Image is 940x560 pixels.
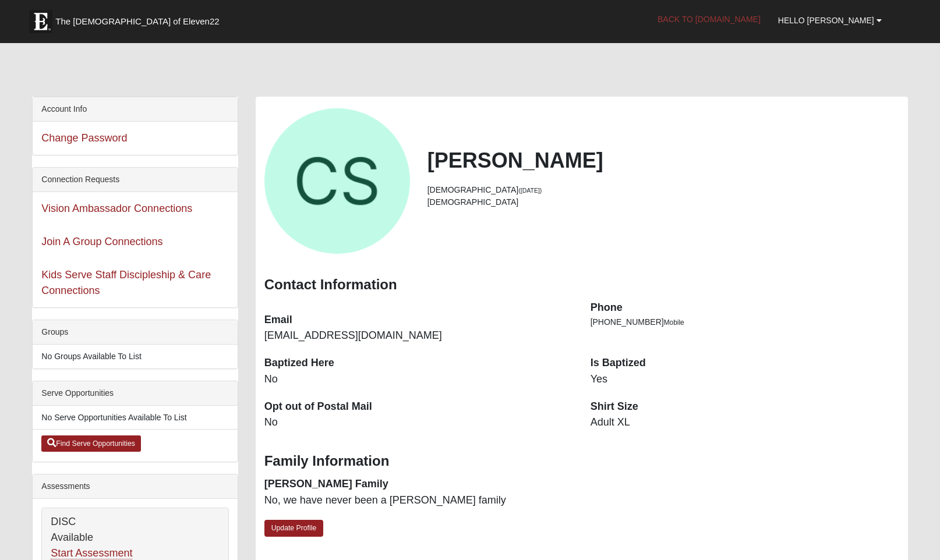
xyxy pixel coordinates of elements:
dt: Shirt Size [591,399,899,414]
h2: [PERSON_NAME] [427,148,899,173]
li: [PHONE_NUMBER] [591,316,899,328]
a: View Fullsize Photo [264,108,410,254]
div: Assessments [33,474,237,499]
dt: Email [264,313,573,328]
small: ([DATE]) [518,187,542,194]
li: No Serve Opportunities Available To List [33,406,237,430]
span: Hello [PERSON_NAME] [778,16,874,25]
span: Mobile [664,318,684,327]
div: Groups [33,320,237,345]
a: Kids Serve Staff Discipleship & Care Connections [41,269,211,296]
a: Back to [DOMAIN_NAME] [649,5,769,34]
a: Join A Group Connections [41,236,162,247]
h3: Family Information [264,453,899,470]
dt: Baptized Here [264,356,573,371]
a: Update Profile [264,520,324,537]
div: Serve Opportunities [33,381,237,406]
span: The [DEMOGRAPHIC_DATA] of Eleven22 [55,16,219,27]
li: [DEMOGRAPHIC_DATA] [427,196,899,208]
dd: No, we have never been a [PERSON_NAME] family [264,493,573,508]
a: Hello [PERSON_NAME] [769,6,890,35]
a: Find Serve Opportunities [41,435,141,452]
dt: [PERSON_NAME] Family [264,477,573,492]
a: Vision Ambassador Connections [41,203,192,214]
dd: No [264,372,573,387]
img: Eleven22 logo [29,10,52,33]
dd: Yes [591,372,899,387]
li: [DEMOGRAPHIC_DATA] [427,184,899,196]
a: Change Password [41,132,127,144]
dd: [EMAIL_ADDRESS][DOMAIN_NAME] [264,328,573,343]
dd: No [264,415,573,430]
h3: Contact Information [264,277,899,293]
div: Connection Requests [33,168,237,192]
dd: Adult XL [591,415,899,430]
dt: Phone [591,300,899,316]
a: Start Assessment [51,547,132,559]
dt: Opt out of Postal Mail [264,399,573,414]
a: The [DEMOGRAPHIC_DATA] of Eleven22 [23,4,256,33]
div: Account Info [33,97,237,122]
dt: Is Baptized [591,356,899,371]
li: No Groups Available To List [33,345,237,368]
